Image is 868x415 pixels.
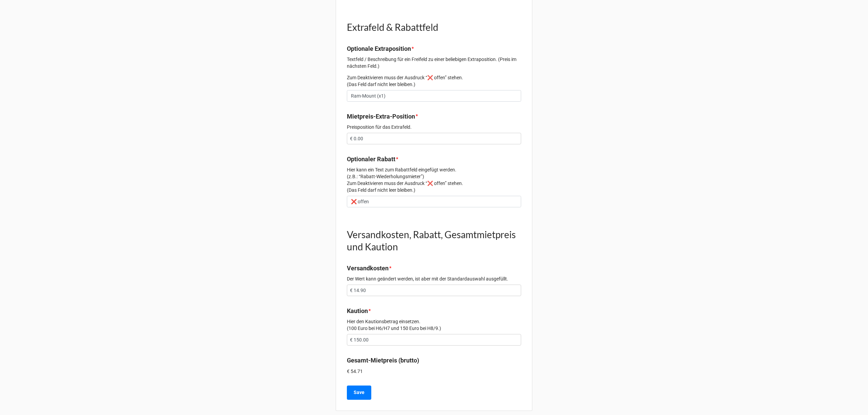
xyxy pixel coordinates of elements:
p: Der Wert kann geändert werden, ist aber mit der Standardauswahl ausgefüllt. [347,275,521,282]
p: Hier den Kautionsbetrag einsetzen. (100 Euro bei H6/H7 und 150 Euro bei H8/9.) [347,318,521,332]
h1: Extrafeld & Rabattfeld [347,21,521,33]
button: Save [347,386,371,400]
b: Save [354,389,364,396]
label: Optionale Extraposition [347,44,411,54]
p: Hier kann ein Text zum Rabattfeld eingefügt werden. (z.B.: “Rabatt-Wiederholungsmieter”) Zum Deak... [347,166,521,193]
p: Zum Deaktivieren muss der Ausdruck “❌ offen” stehen. (Das Feld darf nicht leer bleiben.) [347,74,521,88]
p: Textfeld / Beschreibung für ein Freifeld zu einer beliebigen Extraposition. (Preis im nächsten Fe... [347,56,521,69]
h1: Versandkosten, Rabatt, Gesamtmietpreis und Kaution [347,228,521,253]
p: Preisposition für das Extrafeld. [347,124,521,130]
label: Versandkosten [347,264,389,273]
label: Kaution [347,306,368,316]
label: Mietpreis-Extra-Position [347,112,415,121]
p: € 54.71 [347,368,521,375]
label: Optionaler Rabatt [347,154,395,164]
b: Gesamt-Mietpreis (brutto) [347,357,419,364]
